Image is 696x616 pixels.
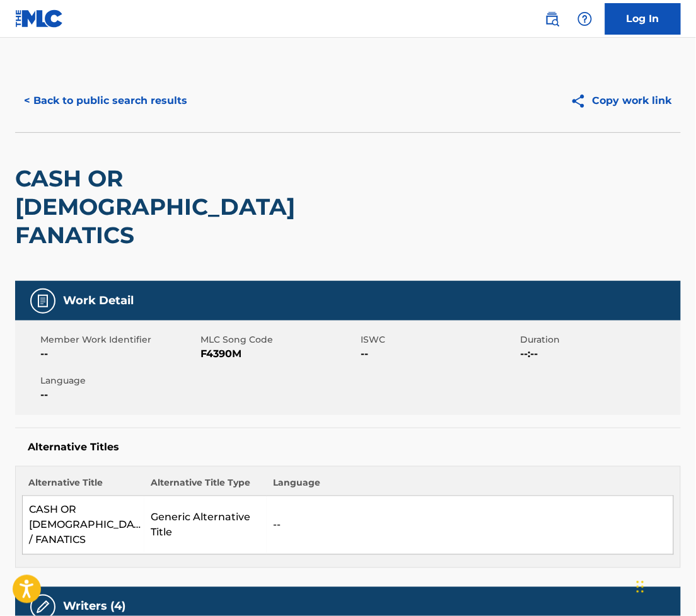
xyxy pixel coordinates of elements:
span: Duration [521,333,678,346]
button: < Back to public search results [15,85,196,117]
h2: CASH OR [DEMOGRAPHIC_DATA] FANATICS [15,164,415,249]
h5: Work Detail [63,294,134,308]
span: -- [361,346,518,362]
img: Copy work link [571,93,593,109]
iframe: Chat Widget [633,556,696,616]
h5: Alternative Titles [28,441,668,453]
td: CASH OR [DEMOGRAPHIC_DATA] / FANATICS [23,496,145,555]
img: Writers [35,600,50,615]
span: ISWC [361,333,518,346]
span: --:-- [521,346,678,362]
img: Work Detail [35,294,50,309]
span: F4390M [200,346,357,362]
span: -- [40,387,197,402]
div: Drag [637,568,644,606]
h5: Writers (4) [63,600,125,614]
th: Alternative Title Type [144,476,267,496]
th: Language [267,476,674,496]
span: MLC Song Code [200,333,357,346]
img: search [545,11,560,26]
div: Help [572,6,598,31]
span: Member Work Identifier [40,333,197,346]
img: MLC Logo [15,9,64,28]
span: -- [40,346,197,362]
th: Alternative Title [23,476,145,496]
td: Generic Alternative Title [144,496,267,555]
img: help [577,11,593,26]
a: Log In [605,3,681,35]
a: Public Search [540,6,565,31]
span: Language [40,374,197,387]
td: -- [267,496,674,555]
button: Copy work link [562,85,681,117]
